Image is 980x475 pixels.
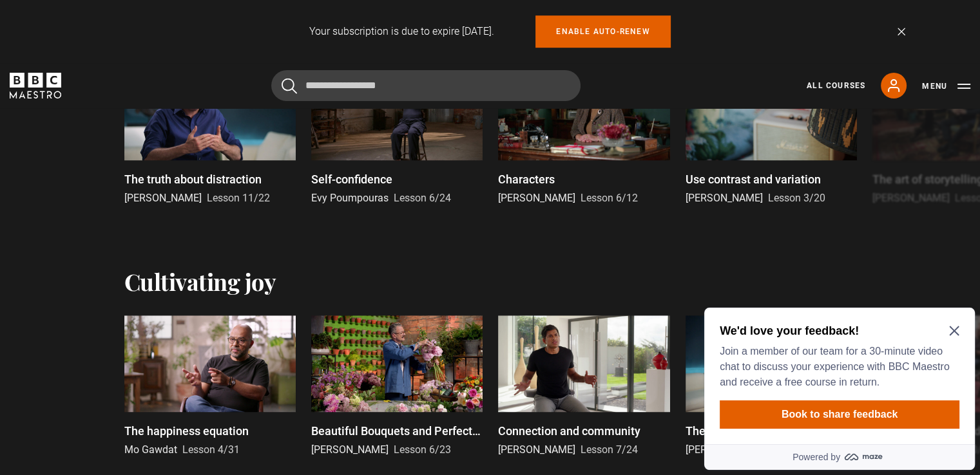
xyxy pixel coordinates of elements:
button: Toggle navigation [922,80,970,93]
button: Book to share feedback [21,98,260,126]
p: The truth about distraction [124,171,262,188]
a: The happiness equation Mo Gawdat Lesson 4/31 [124,315,296,458]
button: Close Maze Prompt [250,23,260,33]
span: Lesson 6/12 [581,192,638,204]
span: Lesson 4/31 [182,443,240,456]
p: Your subscription is due to expire [DATE]. [309,24,494,39]
input: Search [271,70,581,101]
span: [PERSON_NAME] [686,192,763,204]
p: Characters [498,171,555,188]
p: Self-confidence [311,171,392,188]
p: Use contrast and variation [686,171,821,188]
button: Submit the search query [282,78,297,94]
a: Characters [PERSON_NAME] Lesson 6/12 [498,64,669,206]
h2: Cultivating joy [124,268,276,295]
h2: We'd love your feedback! [21,21,255,36]
span: [PERSON_NAME] [872,192,950,204]
span: Evy Poumpouras [311,192,389,204]
span: Lesson 7/24 [581,443,638,456]
p: Join a member of our team for a 30-minute video chat to discuss your experience with BBC Maestro ... [21,41,255,88]
span: [PERSON_NAME] [686,443,763,456]
a: Enable auto-renew [535,15,670,48]
span: Lesson 11/22 [207,192,270,204]
svg: BBC Maestro [10,73,61,98]
p: The happiness equation [124,422,249,440]
p: Connection and community [498,422,640,440]
p: Beautiful Bouquets and Perfect Posies [311,422,483,440]
span: Mo Gawdat [124,443,177,456]
div: Optional study invitation [5,5,276,167]
a: Self-confidence Evy Poumpouras Lesson 6/24 [311,64,483,206]
span: [PERSON_NAME] [498,192,575,204]
p: The art of making decisions and the joy of missing out [686,422,857,440]
span: [PERSON_NAME] [311,443,389,456]
span: [PERSON_NAME] [498,443,575,456]
span: [PERSON_NAME] [124,192,202,204]
a: The truth about distraction [PERSON_NAME] Lesson 11/22 [124,64,296,206]
a: All Courses [807,80,865,91]
span: Lesson 3/20 [768,192,825,204]
span: Lesson 6/23 [394,443,451,456]
a: The art of making decisions and the joy of missing out [PERSON_NAME] Lesson 9/22 [686,315,857,458]
a: Powered by maze [5,142,276,167]
span: Lesson 6/24 [394,192,451,204]
a: Use contrast and variation [PERSON_NAME] Lesson 3/20 [686,64,857,206]
a: Beautiful Bouquets and Perfect Posies [PERSON_NAME] Lesson 6/23 [311,315,483,458]
a: Connection and community [PERSON_NAME] Lesson 7/24 [498,315,669,458]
